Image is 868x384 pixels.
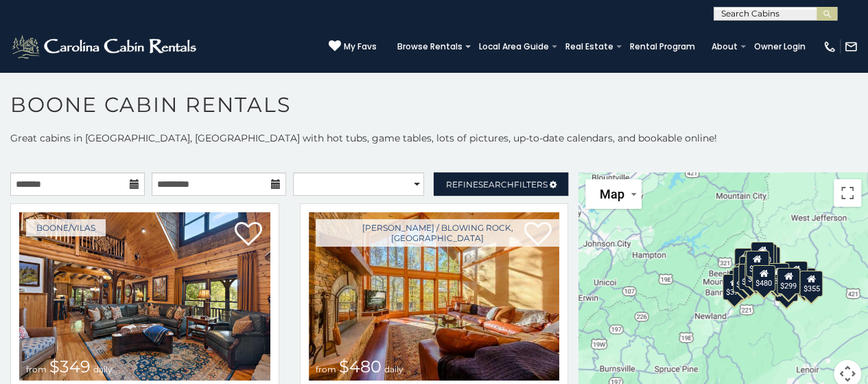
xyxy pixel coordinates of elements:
[316,219,560,247] a: [PERSON_NAME] / Blowing Rock, [GEOGRAPHIC_DATA]
[472,37,556,56] a: Local Area Guide
[751,241,774,267] div: $320
[844,40,858,54] img: mail-regular-white.png
[800,271,823,297] div: $355
[309,212,560,381] img: Antler Ridge
[738,264,762,290] div: $395
[390,37,469,56] a: Browse Rentals
[26,219,106,236] a: Boone/Vilas
[746,251,769,277] div: $349
[747,37,812,56] a: Owner Login
[734,248,758,274] div: $635
[19,212,270,381] img: Diamond Creek Lodge
[823,40,836,54] img: phone-regular-white.png
[10,33,200,60] img: White-1-2.png
[775,275,798,302] div: $350
[559,37,620,56] a: Real Estate
[834,179,861,207] button: Toggle fullscreen view
[19,212,270,381] a: Diamond Creek Lodge from $349 daily
[705,37,744,56] a: About
[752,265,775,291] div: $315
[744,261,768,287] div: $225
[599,187,624,201] span: Map
[446,179,548,190] span: Refine Filters
[344,41,377,53] span: My Favs
[478,179,514,190] span: Search
[723,273,746,300] div: $375
[777,268,800,294] div: $299
[316,364,336,374] span: from
[49,357,91,376] span: $349
[93,364,113,374] span: daily
[784,261,808,287] div: $930
[329,40,377,54] a: My Favs
[434,172,568,196] a: RefineSearchFilters
[26,364,47,374] span: from
[752,264,775,291] div: $480
[733,266,756,292] div: $325
[309,212,560,381] a: Antler Ridge from $480 daily
[384,364,403,374] span: daily
[585,179,642,209] button: Change map style
[623,37,702,56] a: Rental Program
[766,262,789,289] div: $380
[339,357,382,376] span: $480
